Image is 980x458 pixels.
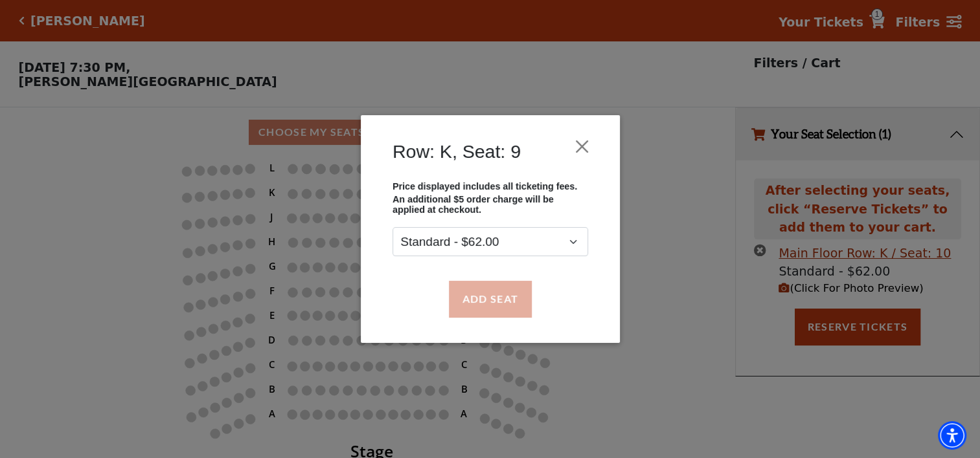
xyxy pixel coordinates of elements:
[393,181,588,191] p: Price displayed includes all ticketing fees.
[938,421,966,450] div: Accessibility Menu
[448,281,531,317] button: Add Seat
[393,195,588,215] p: An additional $5 order charge will be applied at checkout.
[393,140,521,162] h4: Row: K, Seat: 9
[569,135,594,159] button: Close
